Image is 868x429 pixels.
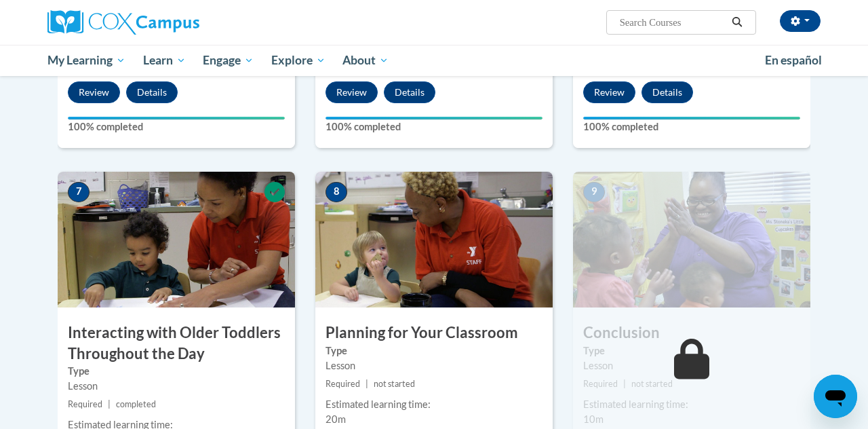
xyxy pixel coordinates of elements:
div: Your progress [325,117,542,119]
a: En español [756,46,831,75]
div: Lesson [325,358,542,373]
a: Engage [194,45,262,76]
span: Explore [271,52,325,69]
button: Review [68,81,120,103]
iframe: Button to launch messaging window [814,375,857,418]
label: Type [68,364,285,379]
span: not started [374,379,415,389]
img: Course Image [315,172,553,307]
div: Estimated learning time: [325,397,542,412]
h3: Planning for Your Classroom [315,322,553,343]
button: Account Settings [780,10,821,32]
button: Review [325,81,378,103]
a: My Learning [39,45,134,76]
span: En español [765,53,822,67]
span: 7 [68,182,90,202]
div: Estimated learning time: [583,397,800,412]
a: Cox Campus [47,10,292,35]
span: completed [116,399,156,409]
h3: Conclusion [573,322,810,343]
span: 8 [325,182,347,202]
button: Details [384,81,435,103]
div: Lesson [583,358,800,373]
button: Details [642,81,693,103]
span: Learn [143,52,186,69]
span: 20m [325,413,346,425]
span: Required [68,399,102,409]
div: Main menu [37,45,831,76]
img: Course Image [573,172,810,307]
img: Course Image [58,172,295,307]
label: 100% completed [68,119,285,134]
span: 10m [583,413,604,425]
span: About [342,52,389,69]
img: Cox Campus [47,10,199,35]
button: Details [126,81,178,103]
label: Type [325,343,542,358]
span: 9 [583,182,605,202]
span: not started [631,379,673,389]
span: | [623,379,626,389]
label: Type [583,343,800,358]
a: About [334,45,398,76]
span: | [366,379,368,389]
label: 100% completed [583,119,800,134]
button: Search [727,14,747,31]
span: Required [325,379,360,389]
span: Required [583,379,618,389]
span: | [108,399,111,409]
div: Lesson [68,379,285,394]
div: Your progress [583,117,800,119]
span: My Learning [47,52,125,69]
div: Your progress [68,117,285,119]
button: Review [583,81,635,103]
label: 100% completed [325,119,542,134]
a: Explore [262,45,334,76]
input: Search Courses [618,14,727,31]
span: Engage [203,52,254,69]
a: Learn [134,45,195,76]
h3: Interacting with Older Toddlers Throughout the Day [58,322,295,365]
